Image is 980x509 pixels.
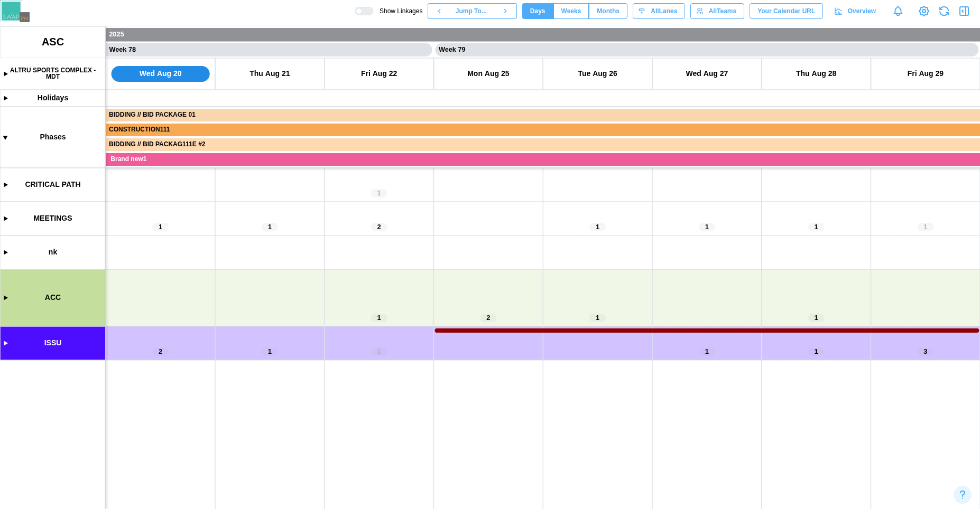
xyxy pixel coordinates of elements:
a: Notifications [889,2,907,20]
button: Weeks [553,3,589,19]
button: Refresh Grid [937,4,951,18]
span: Overview [848,4,876,18]
span: All Teams [709,4,736,18]
button: Your Calendar URL [750,3,823,19]
span: Your Calendar URL [757,4,815,18]
a: Overview [828,3,884,19]
button: Open Drawer [957,4,972,18]
span: Days [530,4,546,18]
span: Show Linkages [373,7,422,15]
a: View Project [917,4,931,18]
button: Jump To... [450,3,494,19]
button: Months [589,3,627,19]
span: Weeks [561,4,581,18]
button: AllLanes [633,3,685,19]
span: All Lanes [651,4,677,18]
button: Days [522,3,553,19]
span: Months [597,4,620,18]
button: AllTeams [690,3,744,19]
span: Jump To... [456,4,487,18]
